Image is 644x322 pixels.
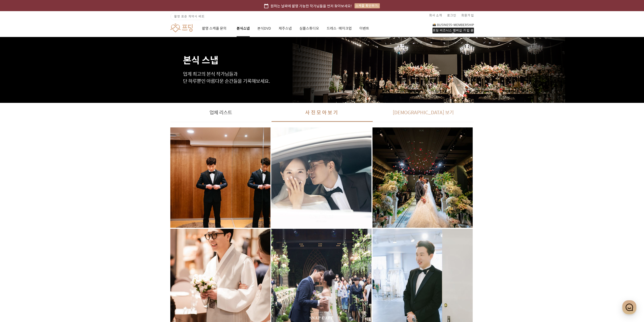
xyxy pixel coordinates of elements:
span: 홈 [16,168,19,172]
a: 회사 소개 [429,11,442,19]
a: 본식DVD [257,20,271,37]
a: 심플스튜디오 [299,20,319,37]
div: 프딩 비즈니스 멤버십 가입 문의 [432,28,474,33]
a: 이벤트 [359,20,369,37]
span: 대화 [46,168,52,173]
a: [DEMOGRAPHIC_DATA] 보기 [373,103,474,122]
a: 로그인 [447,11,456,19]
h1: 본식 스냅 [183,37,461,64]
span: 원하는 날짜에 촬영 가능한 작가님들을 먼저 찾아보세요! [271,3,352,9]
a: 홈 [2,161,33,173]
a: 사진모아보기 [272,103,373,122]
a: 드레스·메이크업 [327,20,352,37]
a: 대화 [33,161,65,173]
a: 업체 리스트 [170,103,272,122]
a: 촬영 표준 계약서 배포 [170,13,205,20]
p: 업계 최고의 본식 작가님들과 단 하루뿐인 아름다운 순간들을 기록해보세요. [183,70,461,85]
a: 설정 [65,161,97,173]
span: 촬영 표준 계약서 배포 [174,14,204,18]
a: 제주스냅 [279,20,292,37]
div: 스케줄 확인하기 [355,3,380,8]
a: 촬영 스케줄 문의 [202,20,229,37]
a: 본식스냅 [237,20,250,37]
a: 회원가입 [461,11,474,19]
a: 프딩 비즈니스 멤버십 가입 문의 [432,23,474,33]
span: 설정 [78,168,84,172]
